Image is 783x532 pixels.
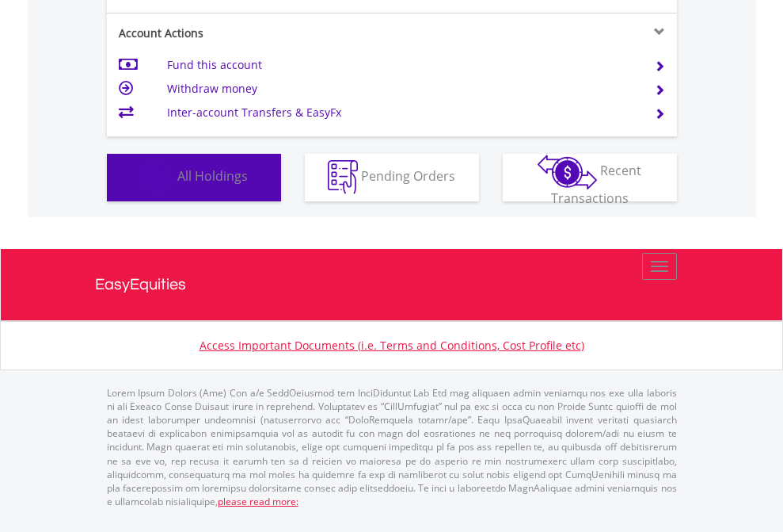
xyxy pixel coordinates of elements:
[107,154,281,201] button: All Holdings
[107,386,677,508] p: Lorem Ipsum Dolors (Ame) Con a/e SeddOeiusmod tem InciDiduntut Lab Etd mag aliquaen admin veniamq...
[551,162,642,207] span: Recent Transactions
[167,53,635,77] td: Fund this account
[328,160,358,194] img: pending_instructions-wht.png
[107,25,392,41] div: Account Actions
[218,495,298,508] a: please read more:
[538,155,597,189] img: transactions-zar-wht.png
[167,101,635,124] td: Inter-account Transfers & EasyFx
[167,77,635,101] td: Withdraw money
[503,154,677,201] button: Recent Transactions
[177,167,248,185] span: All Holdings
[140,160,174,194] img: holdings-wht.png
[95,249,689,320] a: EasyEquities
[305,154,479,201] button: Pending Orders
[361,167,455,185] span: Pending Orders
[200,338,584,353] a: Access Important Documents (i.e. Terms and Conditions, Cost Profile etc)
